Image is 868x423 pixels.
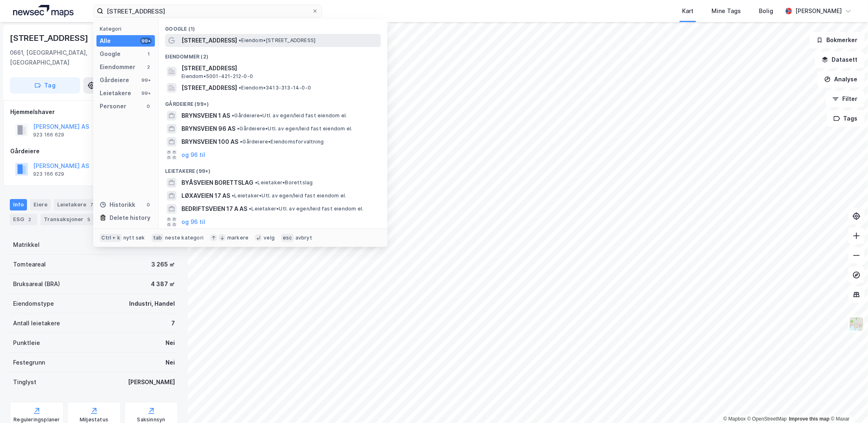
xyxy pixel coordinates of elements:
span: • [239,37,241,43]
img: Z [849,316,864,332]
div: nytt søk [123,235,145,241]
div: 7 [171,318,175,328]
div: Gårdeiere [10,146,178,156]
div: Tomteareal [13,260,46,269]
div: Leietakere (99+) [159,161,387,176]
div: 0 [145,103,152,110]
iframe: Chat Widget [827,384,868,423]
span: Leietaker • Utl. av egen/leid fast eiendom el. [232,192,346,199]
div: Google (1) [159,19,387,34]
div: esc [281,234,294,242]
div: 0661, [GEOGRAPHIC_DATA], [GEOGRAPHIC_DATA] [10,48,114,67]
div: Nei [166,358,175,367]
div: 3 265 ㎡ [151,260,175,269]
span: Leietaker • Borettslag [255,179,313,186]
span: BRYNSVEIEN 1 AS [181,111,230,121]
a: OpenStreetMap [747,416,787,422]
div: velg [264,235,275,241]
button: og 96 til [181,217,205,227]
span: Eiendom • [STREET_ADDRESS] [239,37,315,44]
div: 7 [88,201,96,209]
span: [STREET_ADDRESS] [181,63,378,73]
div: Eiere [30,199,51,210]
div: Ctrl + k [100,234,122,242]
span: Leietaker • Utl. av egen/leid fast eiendom el. [249,206,363,212]
a: Improve this map [789,416,830,422]
div: Bolig [759,6,773,16]
div: Antall leietakere [13,318,60,328]
div: Punktleie [13,338,40,348]
button: Datasett [815,51,865,68]
span: BRYNSVEIEN 100 AS [181,137,238,147]
span: • [240,139,242,145]
div: Google [100,49,121,59]
span: • [237,125,239,132]
div: ESG [10,214,37,225]
span: Gårdeiere • Utl. av egen/leid fast eiendom el. [237,125,352,132]
div: Personer [100,101,126,111]
div: Saksinnsyn [137,416,166,423]
div: 99+ [140,90,152,96]
button: Analyse [817,71,865,87]
img: logo.a4113a55bc3d86da70a041830d287a7e.svg [13,5,74,17]
span: [STREET_ADDRESS] [181,36,237,45]
div: Historikk [100,200,135,210]
span: • [255,179,257,186]
div: [PERSON_NAME] [128,377,175,387]
div: Kart [682,6,694,16]
span: • [249,206,251,212]
div: 99+ [140,38,152,44]
div: Miljøstatus [80,416,108,423]
span: • [232,112,234,119]
div: Eiendommer [100,62,135,72]
button: Tags [827,110,865,127]
div: 5 [85,215,93,224]
div: Nei [166,338,175,348]
button: og 96 til [181,150,205,160]
div: Leietakere [54,199,99,210]
div: neste kategori [165,235,204,241]
div: Festegrunn [13,358,45,367]
span: BEDRIFTSVEIEN 17 A AS [181,204,247,214]
div: [PERSON_NAME] [795,6,842,16]
div: Tinglyst [13,377,36,387]
span: Gårdeiere • Utl. av egen/leid fast eiendom el. [232,112,347,119]
div: Kontrollprogram for chat [827,384,868,423]
div: 923 166 629 [33,132,64,138]
button: Tag [10,77,80,94]
span: BRYNSVEIEN 96 AS [181,124,235,134]
div: Hjemmelshaver [10,107,178,117]
span: Gårdeiere • Eiendomsforvaltning [240,139,324,145]
div: Info [10,199,27,210]
div: Transaksjoner [40,214,96,225]
span: [STREET_ADDRESS] [181,83,237,93]
div: 0 [145,201,152,208]
button: Filter [825,91,865,107]
div: Kategori [100,26,155,32]
div: Gårdeiere [100,75,129,85]
div: avbryt [295,235,312,241]
div: 923 166 629 [33,171,64,177]
div: Gårdeiere (99+) [159,94,387,109]
div: Leietakere [100,88,131,98]
div: markere [227,235,248,241]
div: Alle [100,36,111,46]
span: Eiendom • 5001-421-212-0-0 [181,73,253,80]
div: Bruksareal (BRA) [13,279,60,289]
span: • [232,192,234,199]
div: 2 [26,215,34,224]
button: Bokmerker [810,32,865,48]
input: Søk på adresse, matrikkel, gårdeiere, leietakere eller personer [103,5,312,17]
div: Matrikkel [13,240,40,250]
div: 4 387 ㎡ [151,279,175,289]
div: Eiendommer (2) [159,47,387,62]
div: [STREET_ADDRESS] [10,31,90,45]
a: Mapbox [723,416,746,422]
div: Reguleringsplaner [13,416,60,423]
div: 2 [145,64,152,70]
span: • [239,85,241,91]
div: Delete history [110,213,150,223]
span: Eiendom • 3413-313-14-0-0 [239,85,311,91]
div: Industri, Handel [129,299,175,309]
div: Mine Tags [711,6,741,16]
